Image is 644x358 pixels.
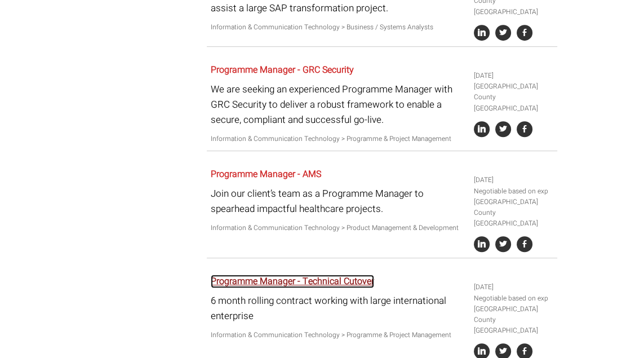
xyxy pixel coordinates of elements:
[211,22,465,33] p: Information & Communication Technology > Business / Systems Analysts
[474,81,553,114] li: [GEOGRAPHIC_DATA] County [GEOGRAPHIC_DATA]
[211,63,354,77] a: Programme Manager - GRC Security
[211,134,465,144] p: Information & Communication Technology > Programme & Project Management
[211,167,321,181] a: Programme Manager - AMS
[211,330,465,341] p: Information & Communication Technology > Programme & Project Management
[211,186,465,216] p: Join our client’s team as a Programme Manager to spearhead impactful healthcare projects.
[211,275,374,288] a: Programme Manager - Technical Cutover
[474,175,553,185] li: [DATE]
[211,293,465,324] p: 6 month rolling contract working with large international enterprise
[474,282,553,293] li: [DATE]
[474,186,553,197] li: Negotiable based on exp
[474,293,553,304] li: Negotiable based on exp
[474,304,553,337] li: [GEOGRAPHIC_DATA] County [GEOGRAPHIC_DATA]
[474,70,553,81] li: [DATE]
[211,223,465,233] p: Information & Communication Technology > Product Management & Development
[211,82,465,128] p: We are seeking an experienced Programme Manager with GRC Security to deliver a robust framework t...
[474,197,553,229] li: [GEOGRAPHIC_DATA] County [GEOGRAPHIC_DATA]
